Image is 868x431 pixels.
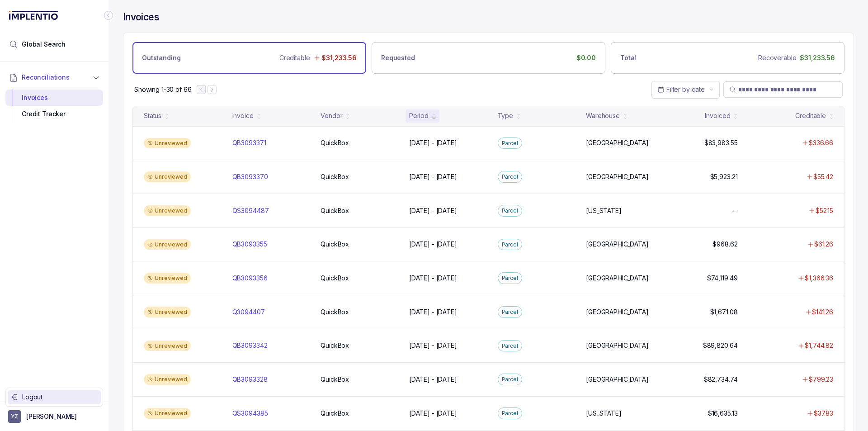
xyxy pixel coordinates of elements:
[232,172,268,181] p: QB3093370
[712,240,737,249] p: $968.62
[321,206,349,215] p: QuickBox
[123,11,159,24] h4: Invoices
[232,206,269,215] p: QS3094487
[502,409,518,418] p: Parcel
[321,138,349,147] p: QuickBox
[812,308,833,317] p: $141.26
[409,274,457,283] p: [DATE] - [DATE]
[708,409,738,418] p: $16,635.13
[576,53,596,62] p: $0.00
[620,53,636,62] p: Total
[381,53,415,62] p: Requested
[409,111,429,120] div: Period
[704,138,738,147] p: $83,983.55
[321,274,349,283] p: QuickBox
[321,341,349,350] p: QuickBox
[22,393,97,402] p: Logout
[805,341,833,350] p: $1,744.82
[703,341,738,350] p: $89,820.64
[409,172,457,181] p: [DATE] - [DATE]
[321,308,349,317] p: QuickBox
[502,274,518,283] p: Parcel
[586,111,620,120] div: Warehouse
[232,308,265,317] p: Q3094407
[502,172,518,181] p: Parcel
[502,206,518,215] p: Parcel
[134,85,191,94] p: Showing 1-30 of 66
[409,409,457,418] p: [DATE] - [DATE]
[232,240,267,249] p: QB3093355
[409,138,457,147] p: [DATE] - [DATE]
[814,240,833,249] p: $61.26
[232,138,266,147] p: QB3093371
[586,240,649,249] p: [GEOGRAPHIC_DATA]
[144,111,161,120] div: Status
[144,239,191,250] div: Unreviewed
[13,106,96,122] div: Credit Tracker
[142,53,180,62] p: Outstanding
[814,409,833,418] p: $37.83
[144,408,191,419] div: Unreviewed
[502,139,518,148] p: Parcel
[409,206,457,215] p: [DATE] - [DATE]
[26,412,77,421] p: [PERSON_NAME]
[502,240,518,249] p: Parcel
[409,341,457,350] p: [DATE] - [DATE]
[704,375,738,384] p: $82,734.74
[321,172,349,181] p: QuickBox
[8,410,100,423] button: User initials[PERSON_NAME]
[586,341,649,350] p: [GEOGRAPHIC_DATA]
[666,85,705,93] span: Filter by date
[586,308,649,317] p: [GEOGRAPHIC_DATA]
[22,73,70,82] span: Reconciliations
[731,206,738,215] p: —
[813,172,833,181] p: $55.42
[8,410,21,423] span: User initials
[144,374,191,385] div: Unreviewed
[144,171,191,182] div: Unreviewed
[144,273,191,284] div: Unreviewed
[321,111,342,120] div: Vendor
[22,40,66,49] span: Global Search
[134,85,191,94] div: Remaining page entries
[502,308,518,317] p: Parcel
[279,53,310,62] p: Creditable
[809,375,833,384] p: $799.23
[5,67,103,87] button: Reconciliations
[144,205,191,216] div: Unreviewed
[816,206,833,215] p: $52.15
[5,88,103,124] div: Reconciliations
[705,111,730,120] div: Invoiced
[651,81,720,98] button: Date Range Picker
[321,53,357,62] p: $31,233.56
[144,307,191,317] div: Unreviewed
[208,85,217,94] button: Next Page
[586,409,622,418] p: [US_STATE]
[657,85,705,94] search: Date Range Picker
[321,240,349,249] p: QuickBox
[232,111,254,120] div: Invoice
[502,341,518,350] p: Parcel
[321,409,349,418] p: QuickBox
[321,375,349,384] p: QuickBox
[707,274,738,283] p: $74,119.49
[232,375,268,384] p: QB3093328
[144,341,191,351] div: Unreviewed
[13,90,96,106] div: Invoices
[232,274,268,283] p: QB3093356
[586,172,649,181] p: [GEOGRAPHIC_DATA]
[502,375,518,384] p: Parcel
[805,274,833,283] p: $1,366.36
[586,138,649,147] p: [GEOGRAPHIC_DATA]
[409,375,457,384] p: [DATE] - [DATE]
[586,375,649,384] p: [GEOGRAPHIC_DATA]
[409,240,457,249] p: [DATE] - [DATE]
[586,206,622,215] p: [US_STATE]
[809,138,833,147] p: $336.66
[795,111,826,120] div: Creditable
[710,172,738,181] p: $5,923.21
[232,341,268,350] p: QB3093342
[498,111,513,120] div: Type
[144,138,191,149] div: Unreviewed
[409,308,457,317] p: [DATE] - [DATE]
